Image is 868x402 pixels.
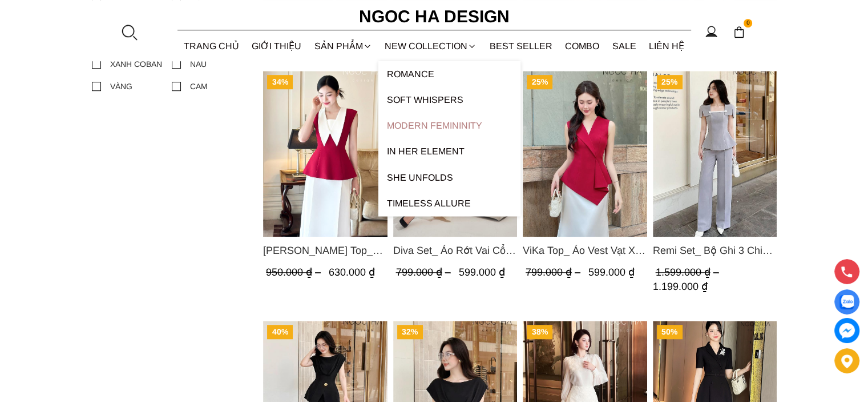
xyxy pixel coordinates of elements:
a: Timeless Allure [378,190,520,216]
span: 630.000 ₫ [329,266,375,278]
div: NÂU [190,58,207,70]
span: 0 [744,19,753,28]
a: NEW COLLECTION [378,31,483,61]
a: Product image - Remi Set_ Bộ Ghi 3 Chi Tiết Quần Suông BQ012 [652,71,777,237]
a: Product image - ViKa Top_ Áo Vest Vạt Xếp Chéo màu Đỏ A1053 [523,71,647,237]
span: 950.000 ₫ [266,266,324,278]
span: 799.000 ₫ [395,266,453,278]
img: Display image [839,295,854,309]
img: Sara Top_ Áo Peplum Mix Cổ trắng Màu Đỏ A1054 [263,71,387,237]
a: SHE UNFOLDS [378,165,520,190]
img: Remi Set_ Bộ Ghi 3 Chi Tiết Quần Suông BQ012 [652,71,777,237]
a: Modern Femininity [378,113,520,138]
img: ViKa Top_ Áo Vest Vạt Xếp Chéo màu Đỏ A1053 [523,71,647,237]
a: SALE [606,31,643,61]
a: BEST SELLER [483,31,559,61]
a: TRANG CHỦ [177,31,246,61]
div: VÀNG [110,80,132,93]
div: SẢN PHẨM [308,31,379,61]
a: GIỚI THIỆU [245,31,308,61]
span: ViKa Top_ Áo Vest Vạt Xếp Chéo màu Đỏ A1053 [523,242,647,258]
span: 1.599.000 ₫ [655,266,721,278]
a: ROMANCE [378,61,520,87]
a: Link to ViKa Top_ Áo Vest Vạt Xếp Chéo màu Đỏ A1053 [523,242,647,258]
a: messenger [834,318,859,343]
a: Link to Diva Set_ Áo Rớt Vai Cổ V, Chân Váy Lụa Đuôi Cá A1078+CV134 [393,242,517,258]
span: [PERSON_NAME] Top_ Áo Peplum Mix Cổ trắng Màu Đỏ A1054 [263,242,387,258]
a: In Her Element [378,138,520,164]
span: 599.000 ₫ [588,266,635,278]
div: CAM [190,80,208,93]
span: 599.000 ₫ [458,266,504,278]
span: Diva Set_ Áo Rớt Vai Cổ V, Chân Váy Lụa Đuôi Cá A1078+CV134 [393,242,517,258]
span: 799.000 ₫ [526,266,583,278]
a: Combo [559,31,606,61]
a: Ngoc Ha Design [349,3,520,30]
img: img-CART-ICON-ksit0nf1 [733,26,745,38]
div: XANH COBAN [110,58,162,70]
span: Remi Set_ Bộ Ghi 3 Chi Tiết Quần Suông BQ012 [652,242,777,258]
a: LIÊN HỆ [643,31,691,61]
a: Soft Whispers [378,87,520,113]
a: Display image [834,289,859,315]
a: Link to Sara Top_ Áo Peplum Mix Cổ trắng Màu Đỏ A1054 [263,242,387,258]
span: 1.199.000 ₫ [652,281,707,292]
a: Product image - Sara Top_ Áo Peplum Mix Cổ trắng Màu Đỏ A1054 [263,71,387,237]
a: Link to Remi Set_ Bộ Ghi 3 Chi Tiết Quần Suông BQ012 [652,242,777,258]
